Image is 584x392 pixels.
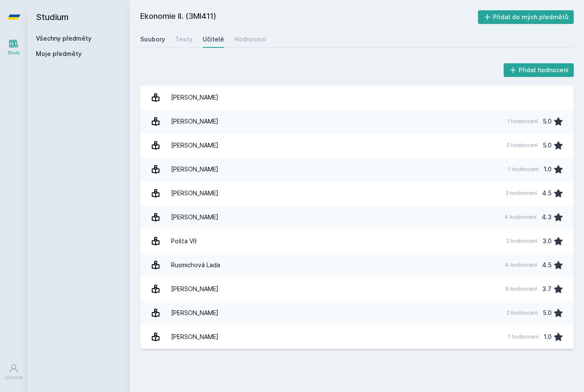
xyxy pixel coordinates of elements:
[543,233,552,250] div: 3.0
[543,137,552,154] div: 5.0
[8,50,20,56] div: Study
[203,31,224,48] a: Učitelé
[542,209,552,226] div: 4.3
[140,109,574,133] a: [PERSON_NAME] 1 hodnocení 5.0
[544,161,552,178] div: 1.0
[140,325,574,349] a: [PERSON_NAME] 1 hodnocení 1.0
[542,256,552,274] div: 4.5
[2,359,26,385] a: Uživatel
[171,89,218,106] div: [PERSON_NAME]
[544,328,552,345] div: 1.0
[171,233,197,250] div: Pošta Vít
[140,31,165,48] a: Soubory
[36,35,91,42] a: Všechny předměty
[171,328,218,345] div: [PERSON_NAME]
[171,256,220,274] div: Rusmichová Lada
[2,34,26,60] a: Study
[506,142,538,149] div: 3 hodnocení
[506,190,537,197] div: 2 hodnocení
[171,113,218,130] div: [PERSON_NAME]
[175,31,192,48] a: Testy
[140,85,574,109] a: [PERSON_NAME]
[542,280,552,298] div: 3.7
[543,113,552,130] div: 5.0
[171,137,218,154] div: [PERSON_NAME]
[234,31,266,48] a: Hodnocení
[140,181,574,205] a: [PERSON_NAME] 2 hodnocení 4.5
[507,309,538,316] div: 2 hodnocení
[140,157,574,181] a: [PERSON_NAME] 1 hodnocení 1.0
[140,205,574,229] a: [PERSON_NAME] 4 hodnocení 4.3
[504,63,574,77] button: Přidat hodnocení
[175,35,192,44] div: Testy
[171,304,218,321] div: [PERSON_NAME]
[478,10,574,24] button: Přidat do mých předmětů
[507,118,538,125] div: 1 hodnocení
[140,10,478,24] h2: Ekonomie II. (3MI411)
[140,35,165,44] div: Soubory
[508,166,539,173] div: 1 hodnocení
[171,209,218,226] div: [PERSON_NAME]
[504,214,537,221] div: 4 hodnocení
[506,238,537,245] div: 2 hodnocení
[508,333,539,340] div: 1 hodnocení
[505,262,537,268] div: 4 hodnocení
[140,133,574,157] a: [PERSON_NAME] 3 hodnocení 5.0
[5,374,23,381] div: Uživatel
[171,161,218,178] div: [PERSON_NAME]
[140,253,574,277] a: Rusmichová Lada 4 hodnocení 4.5
[234,35,266,44] div: Hodnocení
[140,301,574,325] a: [PERSON_NAME] 2 hodnocení 5.0
[171,185,218,202] div: [PERSON_NAME]
[36,50,82,58] span: Moje předměty
[140,277,574,301] a: [PERSON_NAME] 9 hodnocení 3.7
[203,35,224,44] div: Učitelé
[542,185,552,202] div: 4.5
[543,304,552,321] div: 5.0
[140,229,574,253] a: Pošta Vít 2 hodnocení 3.0
[505,286,537,292] div: 9 hodnocení
[171,280,218,298] div: [PERSON_NAME]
